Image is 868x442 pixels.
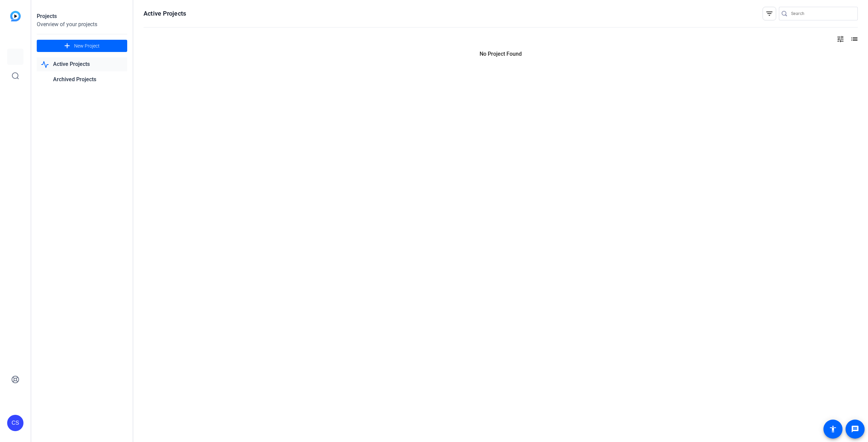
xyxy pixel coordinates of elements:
div: CS [7,415,23,431]
input: Search [791,10,852,18]
a: Archived Projects [37,73,127,87]
span: New Project [74,42,100,50]
div: Projects [37,12,127,20]
mat-icon: tune [836,35,845,43]
div: Overview of your projects [37,20,127,29]
button: New Project [37,40,127,52]
mat-icon: message [851,425,859,433]
mat-icon: accessibility [829,425,837,433]
mat-icon: list [850,35,858,43]
p: No Project Found [144,50,858,58]
a: Active Projects [37,57,127,71]
img: blue-gradient.svg [10,11,21,21]
h1: Active Projects [144,10,186,18]
mat-icon: add [63,42,71,50]
mat-icon: filter_list [765,10,773,18]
